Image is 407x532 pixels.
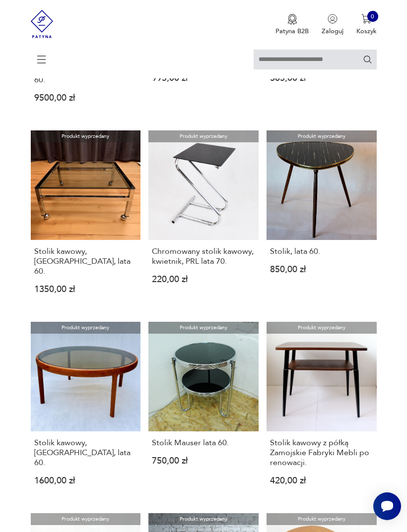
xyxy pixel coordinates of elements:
[322,14,343,36] button: Zaloguj
[275,27,309,36] p: Patyna B2B
[152,246,255,266] h3: Chromowany stolik kawowy, kwietnik, PRL lata 70.
[152,438,255,448] h3: Stolik Mauser lata 60.
[275,14,309,36] button: Patyna B2B
[356,14,377,36] button: 0Koszyk
[152,276,255,284] p: 220,00 zł
[34,438,137,468] h3: Stolik kawowy, [GEOGRAPHIC_DATA], lata 60.
[152,75,255,82] p: 995,00 zł
[361,14,371,24] img: Ikona koszyka
[363,55,372,64] button: Szukaj
[31,130,141,309] a: Produkt wyprzedanyStolik kawowy, Włochy, lata 60.Stolik kawowy, [GEOGRAPHIC_DATA], lata 60.1350,0...
[34,477,137,485] p: 1600,00 zł
[34,246,137,276] h3: Stolik kawowy, [GEOGRAPHIC_DATA], lata 60.
[267,130,377,309] a: Produkt wyprzedanyStolik, lata 60.Stolik, lata 60.850,00 zł
[148,322,259,500] a: Produkt wyprzedanyStolik Mauser lata 60.Stolik Mauser lata 60.750,00 zł
[270,75,373,82] p: 385,00 zł
[270,246,373,256] h3: Stolik, lata 60.
[31,322,141,500] a: Produkt wyprzedanyStolik kawowy, Dania, lata 60.Stolik kawowy, [GEOGRAPHIC_DATA], lata 60.1600,00 zł
[270,477,373,485] p: 420,00 zł
[328,14,338,24] img: Ikonka użytkownika
[356,27,377,36] p: Koszyk
[275,14,309,36] a: Ikona medaluPatyna B2B
[34,286,137,294] p: 1350,00 zł
[34,45,137,85] h3: Stolik kawowy "Origami" proj. [PERSON_NAME], [GEOGRAPHIC_DATA], lata 60.
[270,266,373,274] p: 850,00 zł
[322,27,343,36] p: Zaloguj
[34,95,137,102] p: 9500,00 zł
[267,322,377,500] a: Produkt wyprzedanyStolik kawowy z półką Zamojskie Fabryki Mebli po renowacji.Stolik kawowy z półk...
[148,130,259,309] a: Produkt wyprzedanyChromowany stolik kawowy, kwietnik, PRL lata 70.Chromowany stolik kawowy, kwiet...
[287,14,297,25] img: Ikona medalu
[367,11,378,22] div: 0
[270,438,373,468] h3: Stolik kawowy z półką Zamojskie Fabryki Mebli po renowacji.
[373,492,401,520] iframe: Smartsupp widget button
[152,458,255,465] p: 750,00 zł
